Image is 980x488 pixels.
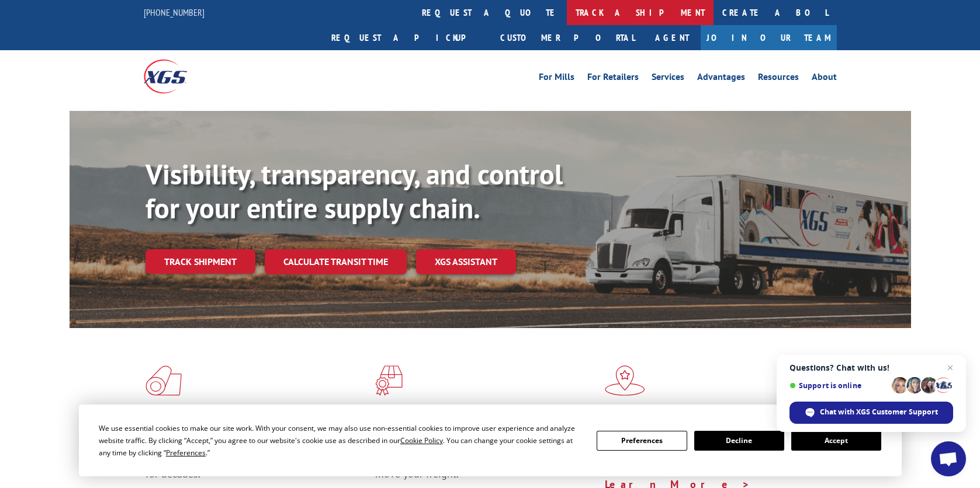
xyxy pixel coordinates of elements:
a: Resources [758,72,799,85]
a: Services [652,72,684,85]
a: Calculate transit time [265,249,407,274]
img: xgs-icon-flagship-distribution-model-red [605,365,645,396]
a: Advantages [697,72,745,85]
button: Preferences [597,431,687,451]
a: Agent [643,25,701,50]
a: Join Our Team [701,25,837,50]
div: We use essential cookies to make our site work. With your consent, we may also use non-essential ... [99,422,583,459]
a: [PHONE_NUMBER] [144,6,205,18]
img: xgs-icon-total-supply-chain-intelligence-red [146,365,182,396]
span: Close chat [943,361,957,375]
img: xgs-icon-focused-on-flooring-red [375,365,403,396]
span: Cookie Policy [400,435,443,445]
a: Customer Portal [491,25,643,50]
a: Request a pickup [323,25,491,50]
a: For Retailers [587,72,639,85]
span: Support is online [789,381,888,390]
span: Chat with XGS Customer Support [820,407,938,417]
a: For Mills [539,72,574,85]
a: Track shipment [146,249,255,274]
a: About [812,72,837,85]
div: Open chat [931,441,966,476]
span: Preferences [166,448,206,458]
button: Decline [694,431,784,451]
div: Chat with XGS Customer Support [789,402,953,424]
button: Accept [791,431,881,451]
a: XGS ASSISTANT [416,249,516,274]
span: As an industry carrier of choice, XGS has brought innovation and dedication to flooring logistics... [146,439,366,480]
b: Visibility, transparency, and control for your entire supply chain. [146,156,563,226]
div: Cookie Consent Prompt [79,405,902,476]
span: Questions? Chat with us! [789,363,953,372]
